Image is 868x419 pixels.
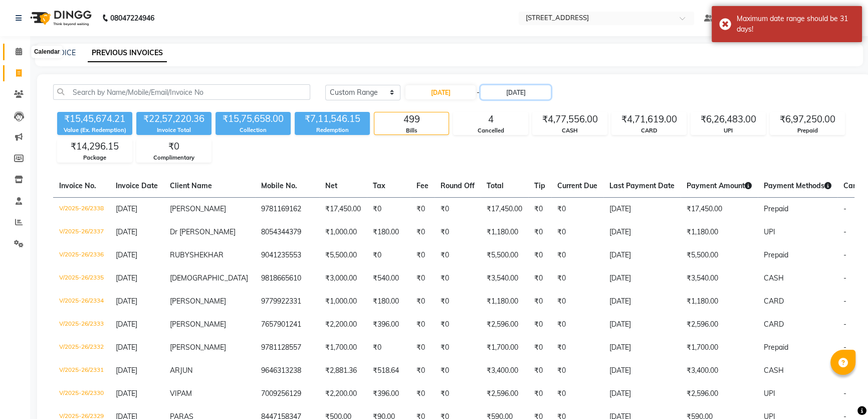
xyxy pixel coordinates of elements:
[681,359,758,382] td: ₹3,400.00
[441,181,475,190] span: Round Off
[551,359,603,382] td: ₹0
[57,112,132,126] div: ₹15,45,674.21
[170,250,189,259] span: RUBY
[681,244,758,267] td: ₹5,500.00
[691,112,765,126] div: ₹6,26,483.00
[551,244,603,267] td: ₹0
[528,197,551,221] td: ₹0
[843,204,846,213] span: -
[116,227,137,236] span: [DATE]
[687,181,752,190] span: Payment Amount
[454,126,528,135] div: Cancelled
[603,290,681,313] td: [DATE]
[681,382,758,405] td: ₹2,596.00
[551,382,603,405] td: ₹0
[116,181,158,190] span: Invoice Date
[255,359,319,382] td: 9646313238
[367,197,410,221] td: ₹0
[261,181,297,190] span: Mobile No.
[116,250,137,259] span: [DATE]
[53,359,110,382] td: V/2025-26/2331
[764,389,775,398] span: UPI
[681,313,758,336] td: ₹2,596.00
[410,197,435,221] td: ₹0
[764,181,831,190] span: Payment Methods
[319,336,367,359] td: ₹1,700.00
[843,343,846,352] span: -
[843,250,846,259] span: -
[367,359,410,382] td: ₹518.64
[551,267,603,290] td: ₹0
[116,297,137,306] span: [DATE]
[255,221,319,244] td: 8054344379
[255,267,319,290] td: 9818665610
[170,273,248,283] span: [DEMOGRAPHIC_DATA]
[367,221,410,244] td: ₹180.00
[435,382,481,405] td: ₹0
[116,273,137,283] span: [DATE]
[374,126,449,135] div: Bills
[534,181,545,190] span: Tip
[481,267,528,290] td: ₹3,540.00
[481,290,528,313] td: ₹1,180.00
[764,343,788,352] span: Prepaid
[367,267,410,290] td: ₹540.00
[764,227,775,236] span: UPI
[319,197,367,221] td: ₹17,450.00
[843,389,846,398] span: -
[319,221,367,244] td: ₹1,000.00
[255,290,319,313] td: 9779922331
[603,382,681,405] td: [DATE]
[255,336,319,359] td: 9781128557
[603,267,681,290] td: [DATE]
[110,4,154,32] b: 08047224946
[410,290,435,313] td: ₹0
[53,244,110,267] td: V/2025-26/2336
[454,112,528,126] div: 4
[764,250,788,259] span: Prepaid
[136,112,211,126] div: ₹22,57,220.36
[170,297,226,306] span: [PERSON_NAME]
[551,313,603,336] td: ₹0
[435,359,481,382] td: ₹0
[137,139,211,154] div: ₹0
[53,84,310,100] input: Search by Name/Mobile/Email/Invoice No
[603,336,681,359] td: [DATE]
[551,336,603,359] td: ₹0
[410,382,435,405] td: ₹0
[435,336,481,359] td: ₹0
[603,221,681,244] td: [DATE]
[215,126,291,134] div: Collection
[410,336,435,359] td: ₹0
[481,359,528,382] td: ₹3,400.00
[764,320,784,329] span: CARD
[116,389,137,398] span: [DATE]
[435,197,481,221] td: ₹0
[557,181,597,190] span: Current Due
[435,313,481,336] td: ₹0
[528,359,551,382] td: ₹0
[528,382,551,405] td: ₹0
[53,290,110,313] td: V/2025-26/2334
[843,297,846,306] span: -
[533,112,607,126] div: ₹4,77,556.00
[764,273,784,283] span: CASH
[551,221,603,244] td: ₹0
[295,112,370,126] div: ₹7,11,546.15
[116,320,137,329] span: [DATE]
[136,126,211,134] div: Invoice Total
[603,313,681,336] td: [DATE]
[170,227,236,236] span: Dr [PERSON_NAME]
[691,126,765,135] div: UPI
[737,14,854,35] div: Maximum date range should be 31 days!
[481,197,528,221] td: ₹17,450.00
[116,204,137,213] span: [DATE]
[528,267,551,290] td: ₹0
[764,366,784,375] span: CASH
[367,244,410,267] td: ₹0
[681,221,758,244] td: ₹1,180.00
[410,313,435,336] td: ₹0
[435,267,481,290] td: ₹0
[435,221,481,244] td: ₹0
[481,85,551,99] input: End Date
